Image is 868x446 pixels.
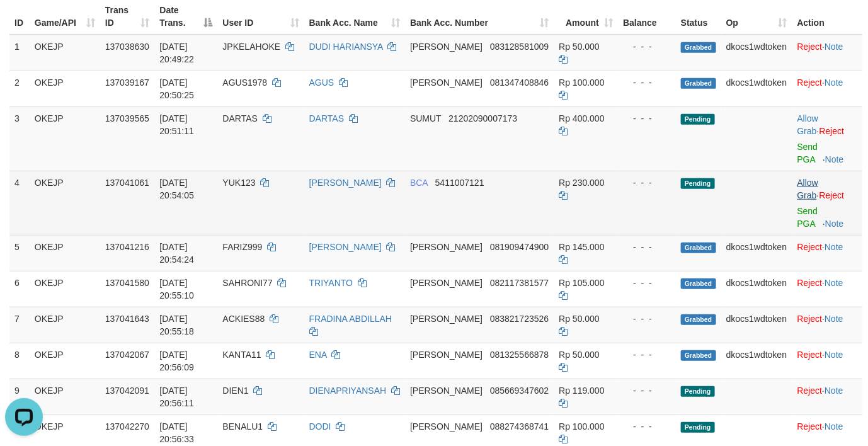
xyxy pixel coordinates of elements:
td: 9 [9,379,30,415]
span: Rp 230.000 [559,178,604,188]
td: · [792,379,862,415]
span: · [797,178,819,200]
a: [PERSON_NAME] [309,178,382,188]
span: Rp 50.000 [559,314,600,324]
a: Note [825,242,843,252]
span: Copy 083128581009 to clipboard [490,42,549,52]
td: 8 [9,343,30,379]
a: Reject [797,77,823,88]
span: Grabbed [681,350,716,361]
a: Note [825,42,843,52]
span: Rp 105.000 [559,278,604,288]
td: 3 [9,106,30,171]
a: Reject [797,42,823,52]
a: Note [825,77,843,88]
a: Note [825,278,843,288]
a: Reject [819,190,845,200]
a: Note [825,386,843,396]
span: [DATE] 20:50:25 [159,77,194,100]
span: JPKELAHOKE [222,42,280,52]
a: Reject [797,314,823,324]
span: 137042270 [105,421,149,432]
span: [DATE] 20:56:33 [159,421,194,444]
span: SAHRONI77 [222,278,272,288]
a: Note [825,350,843,360]
td: OKEJP [30,35,100,71]
td: 6 [9,271,30,307]
span: Copy 088274368741 to clipboard [490,421,549,432]
a: Send PGA [797,206,818,229]
span: Copy 081347408846 to clipboard [490,77,549,88]
span: 137041216 [105,242,149,252]
td: OKEJP [30,343,100,379]
span: Grabbed [681,78,716,89]
div: - - - [623,384,671,397]
span: Rp 50.000 [559,42,600,52]
span: [DATE] 20:56:09 [159,350,194,372]
div: - - - [623,420,671,433]
span: DARTAS [222,113,258,123]
a: Allow Grab [797,178,818,200]
td: · [792,235,862,271]
span: Rp 400.000 [559,113,604,123]
td: dkocs1wdtoken [721,71,792,106]
span: Grabbed [681,314,716,325]
span: Pending [681,386,715,397]
td: dkocs1wdtoken [721,343,792,379]
span: Rp 100.000 [559,421,604,432]
span: [PERSON_NAME] [410,386,483,396]
span: FARIZ999 [222,242,262,252]
td: 5 [9,235,30,271]
span: [PERSON_NAME] [410,42,483,52]
a: Send PGA [797,142,818,164]
span: [PERSON_NAME] [410,314,483,324]
a: Note [825,154,844,164]
td: OKEJP [30,235,100,271]
span: SUMUT [410,113,442,123]
td: OKEJP [30,379,100,415]
a: Reject [797,242,823,252]
a: [PERSON_NAME] [309,242,382,252]
span: Copy 081909474900 to clipboard [490,242,549,252]
span: [PERSON_NAME] [410,350,483,360]
td: · [792,343,862,379]
span: 137041061 [105,178,149,188]
span: 137038630 [105,42,149,52]
td: · [792,171,862,235]
td: OKEJP [30,171,100,235]
div: - - - [623,241,671,253]
span: AGUS1978 [222,77,267,88]
div: - - - [623,112,671,125]
span: 137042091 [105,386,149,396]
span: 137039565 [105,113,149,123]
span: 137039167 [105,77,149,88]
td: · [792,35,862,71]
span: YUK123 [222,178,255,188]
a: Reject [819,126,845,136]
span: Grabbed [681,278,716,289]
td: OKEJP [30,106,100,171]
span: [DATE] 20:54:24 [159,242,194,265]
a: Reject [797,421,823,432]
div: - - - [623,277,671,289]
a: Reject [797,278,823,288]
span: [DATE] 20:56:11 [159,386,194,408]
span: KANTA11 [222,350,261,360]
span: Copy 081325566878 to clipboard [490,350,549,360]
a: DODI [309,421,331,432]
a: Allow Grab [797,113,818,136]
a: Note [825,219,844,229]
span: [DATE] 20:54:05 [159,178,194,200]
a: Reject [797,386,823,396]
div: - - - [623,76,671,89]
span: [DATE] 20:51:11 [159,113,194,136]
span: [PERSON_NAME] [410,421,483,432]
a: AGUS [309,77,334,88]
td: · [792,271,862,307]
span: Pending [681,114,715,125]
span: BCA [410,178,428,188]
td: 4 [9,171,30,235]
span: Copy 5411007121 to clipboard [435,178,484,188]
span: Grabbed [681,243,716,253]
a: ENA [309,350,327,360]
